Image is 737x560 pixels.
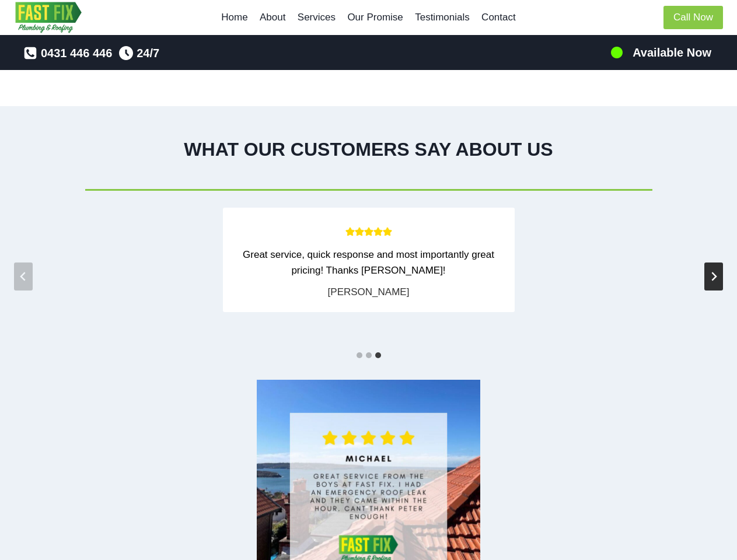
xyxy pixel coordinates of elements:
a: Testimonials [409,3,476,32]
button: Go to slide 2 [366,352,372,358]
ul: Select a slide to show [14,350,723,360]
a: About [254,3,292,32]
a: 0431 446 446 [23,44,112,62]
button: Go to slide 3 [375,352,381,358]
a: Home [215,3,254,32]
span: 0431 446 446 [41,44,112,62]
img: 100-percents.png [610,45,624,60]
a: Services [292,3,342,32]
button: Next slide [704,262,723,290]
a: Contact [476,3,522,32]
blockquote: Great service, quick response and most importantly great pricing! Thanks [PERSON_NAME]! [235,247,503,278]
h1: WHAT OUR CUSTOMERS SAY ABOUT US [14,135,723,163]
a: Our Promise [341,3,409,32]
li: 3 of 3 [34,208,703,328]
button: Go to last slide [14,262,33,290]
a: Call Now [663,6,723,30]
h5: Available Now [633,44,711,61]
div: 5 out of 5 stars [235,225,503,241]
div: [PERSON_NAME] [328,284,410,300]
button: Go to slide 1 [357,352,362,358]
nav: Primary Navigation [215,3,522,32]
span: 24/7 [137,44,159,62]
